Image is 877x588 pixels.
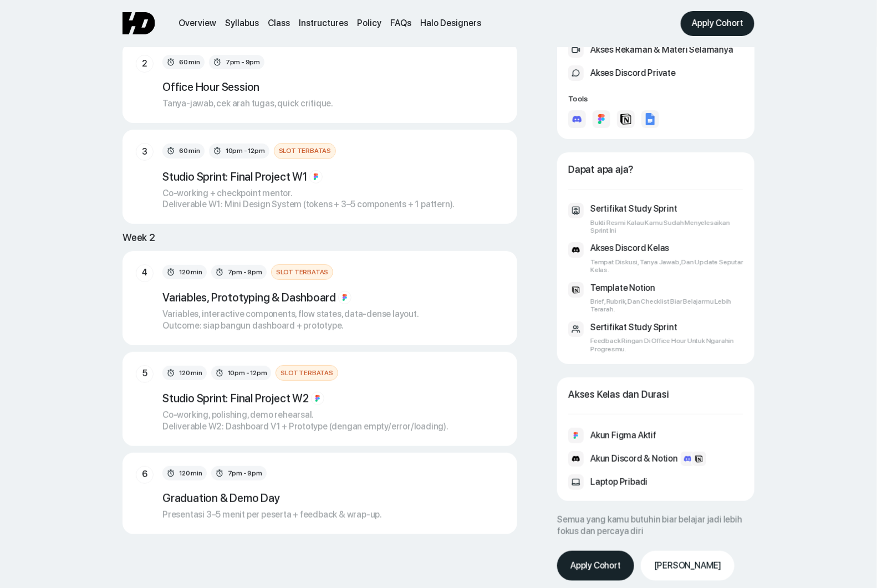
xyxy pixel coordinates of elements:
[179,367,202,379] div: 120 min
[590,430,656,442] div: Akun Figma aktif
[179,56,200,68] div: 60 min
[162,291,336,304] div: Variables, Prototyping & Dashboard
[179,145,200,157] div: 60 min
[568,163,634,176] div: Dapat apa aja?
[142,58,147,70] div: 2
[142,367,147,380] div: 5
[179,18,216,29] a: Overview
[281,367,333,379] div: SLOT TERBATAS
[228,467,262,479] div: 7pm - 9pm
[681,11,754,36] a: Apply Cohort
[162,492,280,505] div: Graduation & Demo Day
[226,56,260,68] div: 7pm - 9pm
[162,509,382,521] div: Presentasi 3–5 menit per peserta + feedback & wrap-up.
[590,337,743,353] div: Feedback ringan di office hour untuk ngarahin progresmu.
[162,188,455,211] div: Co-working + checkpoint mentor. Deliverable W1: Mini Design System (tokens + 3–5 components + 1 p...
[590,44,733,56] div: Akses rekaman & materi selamanya
[299,18,348,29] a: Instructures
[226,145,265,157] div: 10pm - 12pm
[390,18,411,29] a: FAQs
[692,18,743,29] div: Apply Cohort
[225,18,259,29] a: Syllabus
[590,282,655,294] div: Template Notion
[162,170,307,183] div: Studio Sprint: Final Project W1
[162,309,419,332] div: Variables, interactive components, flow states, data-dense layout. Outcome: siap bangun dashboard...
[590,321,677,334] div: Sertifikat Study Sprint
[279,145,331,157] div: SLOT TERBATAS
[162,392,309,405] div: Studio Sprint: Final Project W2
[557,551,634,581] a: Apply Cohort
[590,67,676,79] div: Akses Discord private
[641,551,735,581] a: [PERSON_NAME]
[654,560,721,572] div: [PERSON_NAME]
[142,146,147,158] div: 3
[142,468,147,480] div: 6
[568,388,669,401] div: Akses Kelas dan Durasi
[162,410,448,433] div: Co-working, polishing, demo rehearsal. Deliverable W2: Dashboard V1 + Prototype (dengan empty/err...
[590,476,647,488] div: Laptop pribadi
[590,453,678,465] div: Akun Discord & Notion
[590,203,677,215] div: Sertifikat Study Sprint
[590,242,669,254] div: Akses Discord Kelas
[568,94,588,104] div: Tools
[357,18,381,29] a: Policy
[268,18,290,29] a: Class
[162,80,259,94] div: Office Hour Session
[179,266,202,278] div: 120 min
[142,267,147,279] div: 4
[420,18,481,29] a: Halo Designers
[590,298,743,314] div: Brief, rubrik, dan checklist biar belajarmu lebih terarah.
[590,258,743,274] div: Tempat diskusi, tanya jawab, dan update seputar kelas.
[123,232,155,244] div: Week 2
[228,367,267,379] div: 10pm - 12pm
[179,467,202,479] div: 120 min
[570,560,621,572] div: Apply Cohort
[557,514,754,538] div: Semua yang kamu butuhin biar belajar jadi lebih fokus dan percaya diri
[590,219,743,235] div: Bukti resmi kalau kamu sudah menyelesaikan sprint ini
[228,266,262,278] div: 7pm - 9pm
[276,266,328,278] div: SLOT TERBATAS
[162,98,333,110] div: Tanya-jawab, cek arah tugas, quick critique.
